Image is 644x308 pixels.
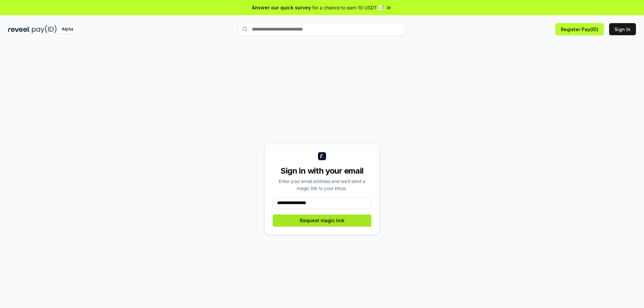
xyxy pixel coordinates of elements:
[273,166,371,176] div: Sign in with your email
[58,25,77,34] div: Alpha
[609,23,636,35] button: Sign In
[555,23,604,35] button: Register Pay(ID)
[252,4,311,11] span: Answer our quick survey
[273,214,371,227] button: Request magic link
[273,178,371,192] div: Enter your email address and we’ll send a magic link to your inbox.
[312,4,384,11] span: for a chance to earn 10 USDT 📝
[32,25,57,34] img: pay_id
[318,152,326,160] img: logo_small
[8,25,31,34] img: reveel_dark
